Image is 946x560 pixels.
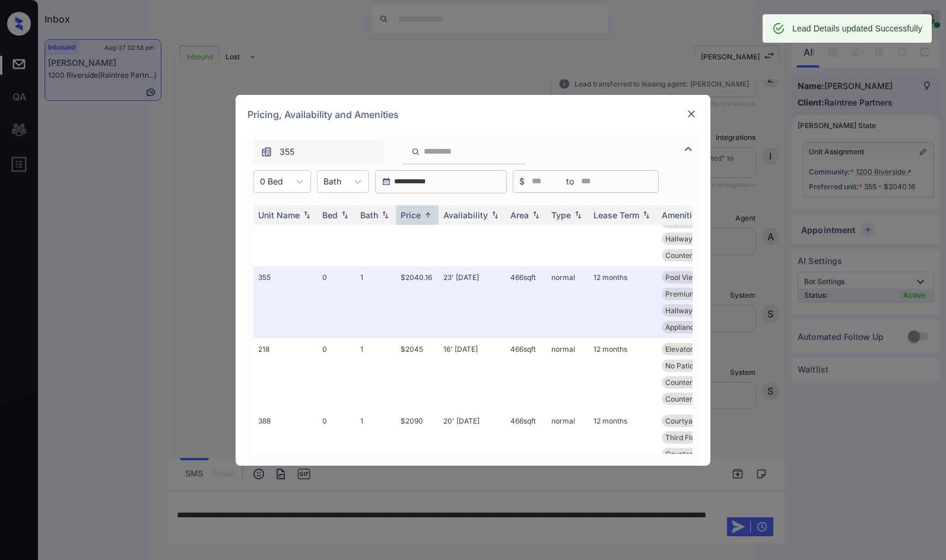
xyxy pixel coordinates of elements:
[379,211,391,219] img: sorting
[665,361,768,370] span: No Patio or [MEDICAL_DATA]...
[318,410,355,482] td: 0
[665,234,723,243] span: Hallway Closet ...
[506,410,547,482] td: 466 sqft
[506,338,547,410] td: 466 sqft
[665,273,699,282] span: Pool View
[665,251,726,260] span: Countertops - M...
[547,266,589,338] td: normal
[422,211,434,219] img: sorting
[411,147,420,157] img: icon-zuma
[401,210,421,220] div: Price
[253,410,318,482] td: 388
[589,410,657,482] td: 12 months
[593,210,639,220] div: Lease Term
[253,266,318,338] td: 355
[396,338,439,410] td: $2045
[665,323,722,332] span: Appliance - Sta...
[547,410,589,482] td: normal
[443,210,488,220] div: Availability
[322,210,338,220] div: Bed
[339,211,351,219] img: sorting
[589,266,657,338] td: 12 months
[510,210,529,220] div: Area
[572,211,584,219] img: sorting
[318,266,355,338] td: 0
[665,394,726,403] span: Countertops - M...
[318,338,355,410] td: 0
[261,146,272,158] img: icon-zuma
[253,338,318,410] td: 218
[792,18,922,39] div: Lead Details updated Successfully
[566,175,574,188] span: to
[360,210,378,220] div: Bath
[280,145,294,158] span: 355
[662,210,701,220] div: Amenities
[355,338,396,410] td: 1
[685,108,697,120] img: close
[301,211,313,219] img: sorting
[439,266,506,338] td: 23' [DATE]
[665,433,702,442] span: Third Floor
[519,175,525,188] span: $
[547,338,589,410] td: normal
[489,211,501,219] img: sorting
[355,266,396,338] td: 1
[530,211,542,219] img: sorting
[258,210,300,220] div: Unit Name
[665,345,725,354] span: Elevator Proxim...
[665,416,718,425] span: Courtyard View
[396,266,439,338] td: $2040.16
[236,95,710,134] div: Pricing, Availability and Amenities
[665,378,724,387] span: Countertops - Q...
[665,450,724,459] span: Countertops - Q...
[439,338,506,410] td: 16' [DATE]
[589,338,657,410] td: 12 months
[396,410,439,482] td: $2090
[665,306,723,315] span: Hallway Closet ...
[681,142,696,156] img: icon-zuma
[506,266,547,338] td: 466 sqft
[439,410,506,482] td: 20' [DATE]
[640,211,652,219] img: sorting
[665,289,715,298] span: Premium View
[355,410,396,482] td: 1
[551,210,571,220] div: Type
